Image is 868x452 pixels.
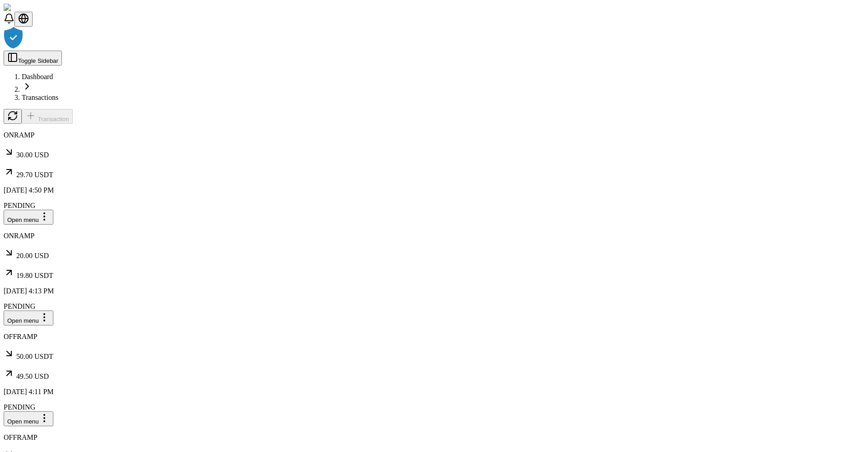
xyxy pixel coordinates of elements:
a: Dashboard [22,73,53,80]
p: 29.70 USDT [4,166,864,179]
div: PENDING [4,403,864,411]
a: Transactions [22,94,58,101]
nav: breadcrumb [4,73,864,102]
button: Toggle Sidebar [4,51,62,66]
button: Open menu [4,311,53,325]
p: ONRAMP [4,131,864,139]
button: Open menu [4,411,53,426]
img: ShieldPay Logo [4,4,57,12]
span: Open menu [7,418,39,425]
p: OFFRAMP [4,333,864,341]
p: [DATE] 4:11 PM [4,388,864,396]
button: Open menu [4,210,53,225]
span: Open menu [7,317,39,324]
p: ONRAMP [4,232,864,240]
div: PENDING [4,202,864,210]
p: 49.50 USD [4,368,864,381]
span: Transaction [38,116,69,122]
p: 30.00 USD [4,146,864,159]
p: 20.00 USD [4,247,864,260]
p: OFFRAMP [4,433,864,442]
p: [DATE] 4:13 PM [4,287,864,295]
span: Toggle Sidebar [18,57,58,64]
p: 50.00 USDT [4,348,864,361]
p: 19.80 USDT [4,267,864,280]
span: Open menu [7,217,39,223]
div: PENDING [4,302,864,311]
p: [DATE] 4:50 PM [4,186,864,194]
button: Transaction [22,109,73,124]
